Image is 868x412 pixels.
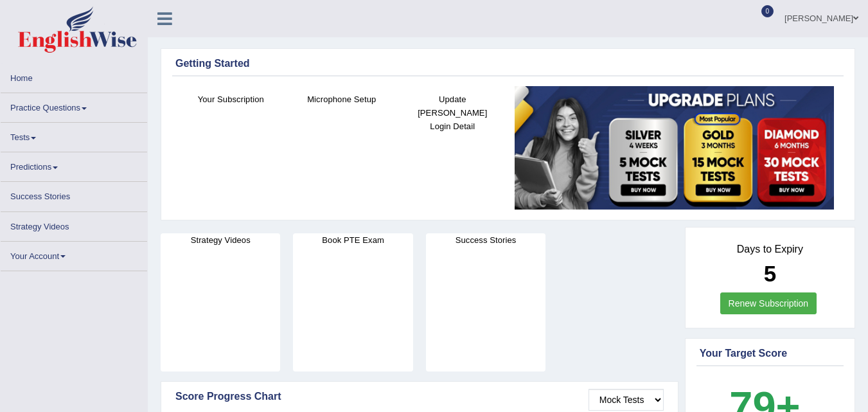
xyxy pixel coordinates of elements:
span: 0 [761,5,774,17]
a: Home [1,64,147,89]
h4: Update [PERSON_NAME] Login Detail [403,93,502,133]
h4: Your Subscription [182,93,280,106]
h4: Days to Expiry [700,244,840,255]
b: 5 [764,261,776,286]
h4: Success Stories [426,233,545,247]
a: Renew Subscription [720,292,817,314]
div: Getting Started [175,56,840,71]
h4: Microphone Setup [293,93,391,106]
img: small5.jpg [515,86,835,210]
div: Score Progress Chart [175,389,664,404]
h4: Book PTE Exam [293,233,412,247]
a: Success Stories [1,182,147,207]
div: Your Target Score [700,346,840,361]
a: Tests [1,123,147,148]
a: Your Account [1,242,147,267]
a: Practice Questions [1,93,147,118]
a: Predictions [1,152,147,177]
a: Strategy Videos [1,212,147,237]
h4: Strategy Videos [161,233,280,247]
